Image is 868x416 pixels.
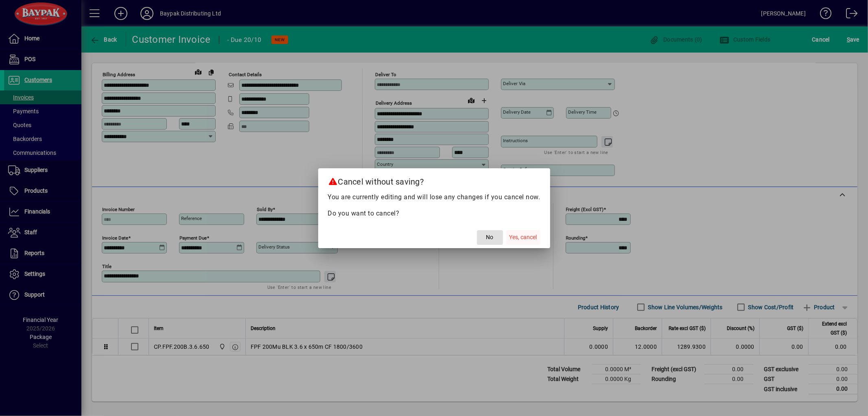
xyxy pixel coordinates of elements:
[506,230,540,245] button: Yes, cancel
[328,192,540,202] p: You are currently editing and will lose any changes if you cancel now.
[328,209,540,218] p: Do you want to cancel?
[318,168,550,192] h2: Cancel without saving?
[486,233,494,242] span: No
[509,233,537,242] span: Yes, cancel
[477,230,503,245] button: No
